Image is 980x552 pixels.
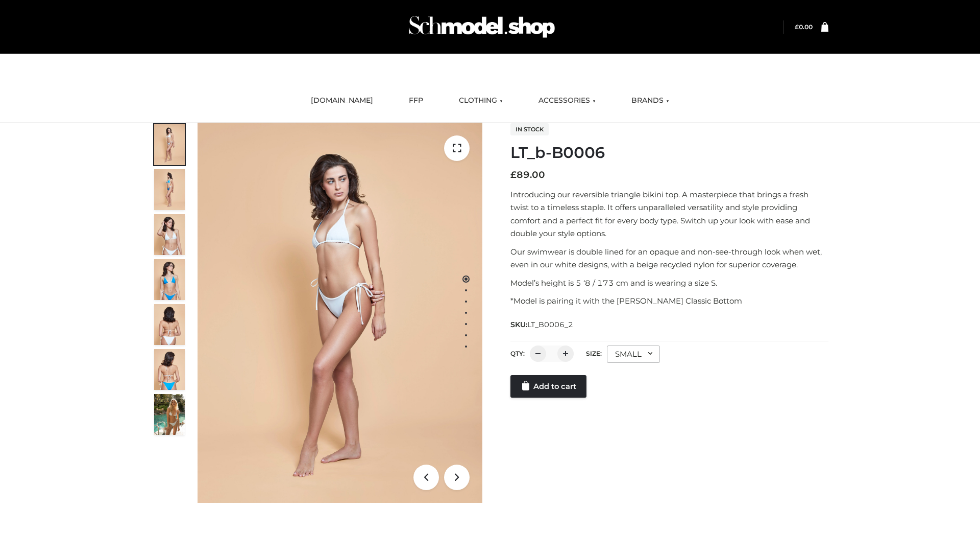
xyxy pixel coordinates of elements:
[510,188,828,240] p: Introducing our reversible triangle bikini top. A masterpiece that brings a fresh twist to a time...
[405,7,558,47] img: Schmodel Admin 964
[154,349,185,390] img: ArielClassicBikiniTop_CloudNine_AzureSky_OW114ECO_8-scaled.jpg
[510,123,549,135] span: In stock
[154,124,185,165] img: ArielClassicBikiniTop_CloudNine_AzureSky_OW114ECO_1-scaled.jpg
[154,169,185,210] img: ArielClassicBikiniTop_CloudNine_AzureSky_OW114ECO_2-scaled.jpg
[510,169,545,180] bdi: 89.00
[154,214,185,255] img: ArielClassicBikiniTop_CloudNine_AzureSky_OW114ECO_3-scaled.jpg
[154,259,185,300] img: ArielClassicBikiniTop_CloudNine_AzureSky_OW114ECO_4-scaled.jpg
[510,294,828,308] p: *Model is pairing it with the [PERSON_NAME] Classic Bottom
[510,277,828,290] p: Model’s height is 5 ‘8 / 173 cm and is wearing a size S.
[510,144,828,162] h1: LT_b-B0006
[198,123,482,503] img: LT_b-B0006
[607,346,660,363] div: SMALL
[586,350,602,357] label: Size:
[510,350,525,357] label: QTY:
[303,89,381,112] a: [DOMAIN_NAME]
[510,375,586,398] a: Add to cart
[795,23,799,31] span: £
[510,169,517,180] span: £
[795,23,813,31] a: £0.00
[451,89,510,112] a: CLOTHING
[154,394,185,435] img: Arieltop_CloudNine_AzureSky2.jpg
[510,245,828,271] p: Our swimwear is double lined for an opaque and non-see-through look when wet, even in our white d...
[527,320,573,329] span: LT_B0006_2
[154,304,185,345] img: ArielClassicBikiniTop_CloudNine_AzureSky_OW114ECO_7-scaled.jpg
[795,23,813,31] bdi: 0.00
[531,89,603,112] a: ACCESSORIES
[510,318,574,331] span: SKU:
[401,89,431,112] a: FFP
[624,89,677,112] a: BRANDS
